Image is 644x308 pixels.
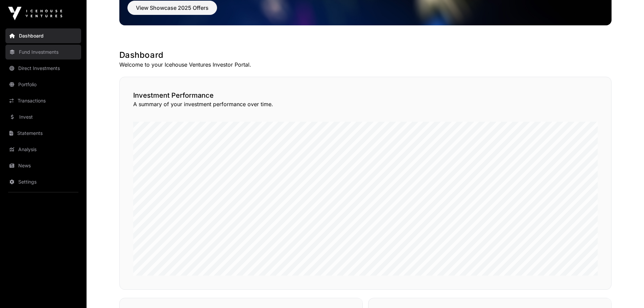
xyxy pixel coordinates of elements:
[5,77,81,92] a: Portfolio
[119,50,612,61] h1: Dashboard
[5,110,81,124] a: Invest
[5,142,81,157] a: Analysis
[5,61,81,76] a: Direct Investments
[136,4,209,12] span: View Showcase 2025 Offers
[5,174,81,189] a: Settings
[127,7,217,14] a: View Showcase 2025 Offers
[133,91,598,100] h2: Investment Performance
[610,276,644,308] iframe: Chat Widget
[119,61,612,69] p: Welcome to your Icehouse Ventures Investor Portal.
[133,100,598,108] p: A summary of your investment performance over time.
[5,45,81,60] a: Fund Investments
[127,1,217,15] button: View Showcase 2025 Offers
[5,126,81,141] a: Statements
[5,158,81,173] a: News
[5,93,81,108] a: Transactions
[5,28,81,43] a: Dashboard
[8,7,62,20] img: Icehouse Ventures Logo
